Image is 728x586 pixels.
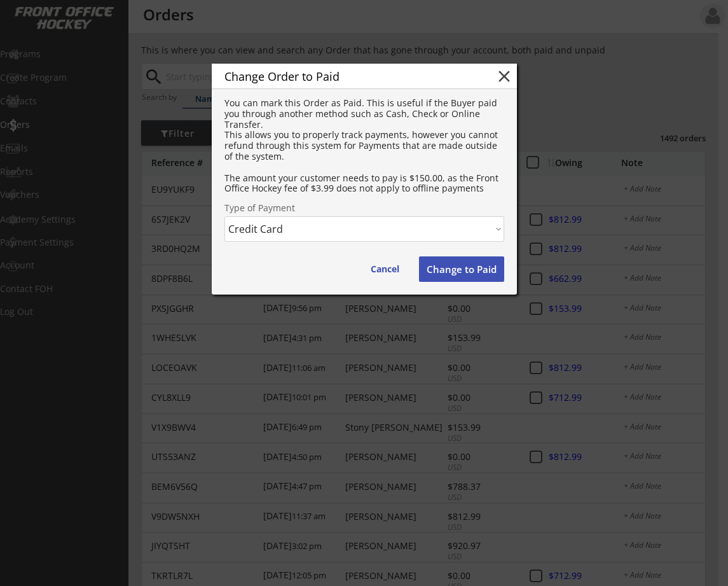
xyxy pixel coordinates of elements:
div: Type of Payment [224,204,504,213]
button: close [495,67,514,86]
button: Cancel [358,256,412,282]
div: Change Order to Paid [224,71,475,82]
button: Change to Paid [419,256,504,282]
div: You can mark this Order as Paid. This is useful if the Buyer paid you through another method such... [224,98,504,194]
